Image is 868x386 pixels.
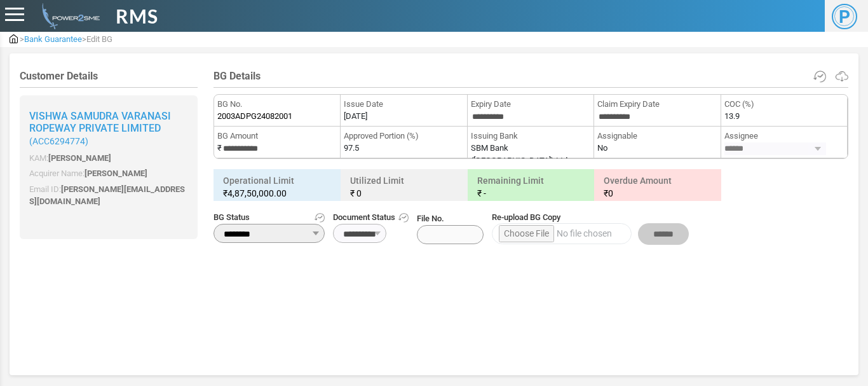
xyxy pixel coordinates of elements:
[724,98,844,111] span: COC (%)
[344,172,465,202] h6: Utilized Limit
[471,172,592,202] h6: Remaining Limit
[471,142,590,167] label: SBM Bank ([GEOGRAPHIC_DATA]) Ltd.
[214,127,341,158] li: ₹
[217,110,292,123] span: 2003ADPG24082001
[344,142,359,155] label: 97.5
[597,172,718,202] h6: Overdue Amount
[604,187,712,200] small: 0
[227,188,287,198] span: 4,87,50,000.00
[597,130,717,142] span: Assignable
[724,110,740,123] label: 13.9
[32,136,85,146] span: ACC6294774
[217,98,337,111] span: BG No.
[315,211,325,224] a: Get Status History
[116,2,158,31] span: RMS
[85,169,147,178] span: [PERSON_NAME]
[333,211,409,224] span: Document Status
[223,187,331,200] small: ₹
[356,188,362,198] span: 0
[417,212,484,244] span: File No.
[484,188,486,198] span: -
[471,130,590,142] span: Issuing Bank
[29,183,188,208] p: Email ID:
[832,4,857,29] span: P
[20,70,198,82] h4: Customer Details
[597,142,607,155] label: No
[10,34,18,43] img: admin
[214,70,848,82] h4: BG Details
[217,130,337,142] span: BG Amount
[597,98,717,111] span: Claim Expiry Date
[492,211,689,224] span: Re-upload BG Copy
[724,130,844,142] span: Assignee
[29,110,171,134] span: Vishwa Samudra Varanasi Ropeway Private Limited
[344,110,367,123] label: [DATE]
[48,153,111,163] span: [PERSON_NAME]
[604,188,608,198] span: ₹
[477,188,482,198] span: ₹
[214,211,325,224] span: BG Status
[37,3,100,29] img: admin
[29,152,188,165] p: KAM:
[350,188,355,198] span: ₹
[398,211,409,224] a: Get Document History
[29,167,188,180] p: Acquirer Name:
[29,184,185,207] span: [PERSON_NAME][EMAIL_ADDRESS][DOMAIN_NAME]
[29,136,188,147] small: ( )
[24,34,82,44] span: Bank Guarantee
[344,130,463,142] span: Approved Portion (%)
[471,98,590,111] span: Expiry Date
[86,34,112,44] span: Edit BG
[344,98,463,111] span: Issue Date
[217,172,337,202] h6: Operational Limit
